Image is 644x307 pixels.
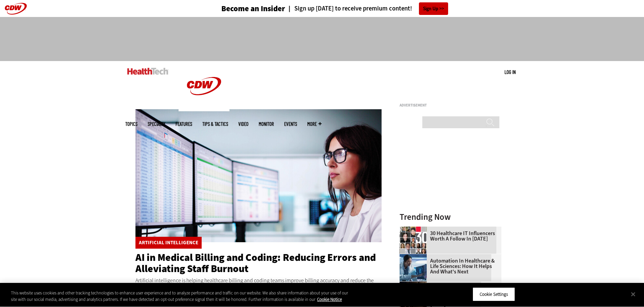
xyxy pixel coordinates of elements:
span: Specialty [148,121,165,127]
iframe: advertisement [400,110,501,195]
a: 30 Healthcare IT Influencers Worth a Follow in [DATE] [400,231,497,242]
a: business leaders shake hands in conference room [400,282,430,287]
a: Automation in Healthcare & Life Sciences: How It Helps and What's Next [400,258,497,274]
a: Become an Insider [196,5,285,13]
p: Artificial intelligence is helping healthcare billing and coding teams improve billing accuracy a... [135,276,382,293]
a: AI in Medical Billing and Coding: Reducing Errors and Alleviating Staff Burnout [135,251,376,275]
iframe: advertisement [199,24,446,54]
h3: Trending Now [400,213,501,221]
img: collage of influencers [400,227,427,254]
img: Home [127,68,168,75]
h3: Become an Insider [221,5,285,13]
a: More information about your privacy [317,297,342,303]
a: Sign up [DATE] to receive premium content! [285,5,412,12]
a: Log in [504,69,516,75]
a: medical researchers looks at images on a monitor in a lab [400,254,430,260]
a: MonITor [259,121,274,127]
a: CDW [179,106,229,113]
a: Sign Up [419,2,448,15]
a: Tips & Tactics [202,121,228,127]
span: Topics [125,121,137,127]
a: Video [238,121,249,127]
button: Cookie Settings [473,287,515,302]
img: medical researchers looks at images on a monitor in a lab [400,254,427,281]
a: collage of influencers [400,227,430,232]
a: Features [176,121,192,127]
div: This website uses cookies and other tracking technologies to enhance user experience and to analy... [11,290,354,303]
img: Home [179,61,229,111]
a: Artificial Intelligence [139,240,198,245]
div: User menu [504,69,516,76]
img: medical billing and coding [135,109,382,242]
button: Close [626,287,641,302]
a: Events [284,121,297,127]
span: More [307,121,321,127]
